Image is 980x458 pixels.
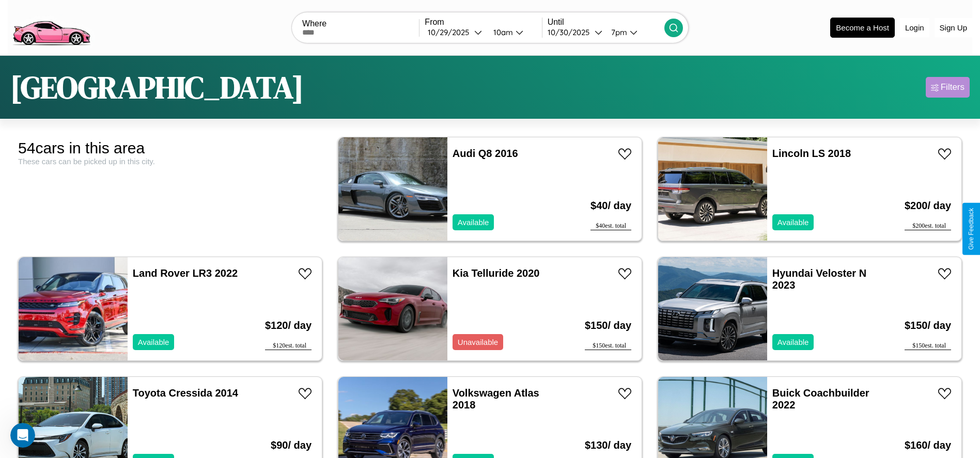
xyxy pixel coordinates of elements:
[905,189,951,222] h3: $ 200 / day
[900,18,929,37] button: Login
[18,157,322,166] div: These cars can be picked up in this city.
[585,342,631,350] div: $ 150 est. total
[8,5,95,48] img: logo
[265,342,312,350] div: $ 120 est. total
[968,208,975,250] div: Give Feedback
[777,335,809,349] p: Available
[777,215,809,229] p: Available
[935,18,972,37] button: Sign Up
[453,387,539,410] a: Volkswagen Atlas 2018
[453,267,540,279] a: Kia Telluride 2020
[488,27,516,37] div: 10am
[10,66,304,108] h1: [GEOGRAPHIC_DATA]
[138,335,169,349] p: Available
[905,309,951,342] h3: $ 150 / day
[302,19,419,28] label: Where
[458,215,489,229] p: Available
[425,18,541,27] label: From
[548,18,664,27] label: Until
[905,222,951,230] div: $ 200 est. total
[603,27,664,38] button: 7pm
[772,148,851,159] a: Lincoln LS 2018
[590,222,631,230] div: $ 40 est. total
[18,139,322,157] div: 54 cars in this area
[485,27,541,38] button: 10am
[772,267,866,291] a: Hyundai Veloster N 2023
[453,148,518,159] a: Audi Q8 2016
[458,335,498,349] p: Unavailable
[425,27,485,38] button: 10/29/2025
[548,27,595,37] div: 10 / 30 / 2025
[428,27,474,37] div: 10 / 29 / 2025
[830,18,895,38] button: Become a Host
[590,189,631,222] h3: $ 40 / day
[133,387,238,399] a: Toyota Cressida 2014
[10,423,35,448] iframe: Intercom live chat
[133,267,238,279] a: Land Rover LR3 2022
[606,27,630,37] div: 7pm
[941,82,965,92] div: Filters
[772,387,869,410] a: Buick Coachbuilder 2022
[585,309,631,342] h3: $ 150 / day
[265,309,312,342] h3: $ 120 / day
[926,77,970,98] button: Filters
[905,342,951,350] div: $ 150 est. total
